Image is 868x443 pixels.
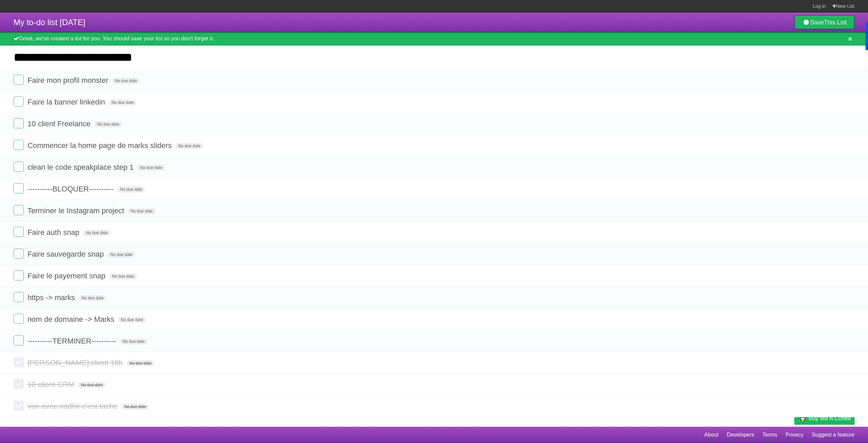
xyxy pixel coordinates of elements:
[14,118,24,128] label: Done
[27,293,77,302] span: https -> marks
[14,357,24,367] label: Done
[117,186,145,192] span: No due date
[109,99,136,106] span: No due date
[137,165,165,171] span: No due date
[176,143,203,149] span: No due date
[27,337,118,345] span: ----------TERMINER----------
[14,18,85,27] span: My to-do list [DATE]
[118,317,145,323] span: No due date
[27,141,174,150] span: Commencer la home page de marks sliders
[27,76,110,85] span: Faire mon profil monster
[824,19,847,26] b: This List
[121,404,149,410] span: No due date
[78,382,105,388] span: No due date
[14,205,24,215] label: Done
[27,250,105,258] span: Faire sauvegarde snap
[120,338,147,345] span: No due date
[14,335,24,346] label: Done
[14,162,24,172] label: Done
[27,315,116,324] span: nom de domaine -> Marks
[112,78,140,84] span: No due date
[27,98,107,106] span: Faire la banner linkedin
[704,428,718,441] a: About
[27,228,81,237] span: Faire auth snap
[794,16,854,29] a: SaveThis List
[126,360,154,366] span: No due date
[786,428,803,441] a: Privacy
[79,295,106,301] span: No due date
[763,428,777,441] a: Terms
[27,206,126,215] span: Terminer le Instagram project
[14,75,24,85] label: Done
[14,96,24,107] label: Done
[94,121,122,127] span: No due date
[27,402,119,410] span: voir avec nadhir c'est tache
[727,428,754,441] a: Developers
[14,270,24,280] label: Done
[27,119,92,128] span: 10 client Freelance
[14,401,24,411] label: Done
[14,379,24,389] label: Done
[27,185,115,193] span: ----------BLOQUER----------
[14,292,24,302] label: Done
[107,252,135,258] span: No due date
[794,412,854,425] a: Buy me a coffee
[27,163,135,171] span: clean le code speakplace step 1
[27,272,107,280] span: Faire le payement snap
[14,183,24,193] label: Done
[109,273,137,279] span: No due date
[809,412,851,424] span: Buy me a coffee
[798,412,807,424] img: Buy me a coffee
[14,248,24,259] label: Done
[128,208,155,214] span: No due date
[27,358,124,367] span: [PERSON_NAME] client 18h
[83,230,111,236] span: No due date
[14,140,24,150] label: Done
[812,428,854,441] a: Suggest a feature
[27,380,76,389] span: 10 client CRM
[14,227,24,237] label: Done
[14,314,24,324] label: Done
